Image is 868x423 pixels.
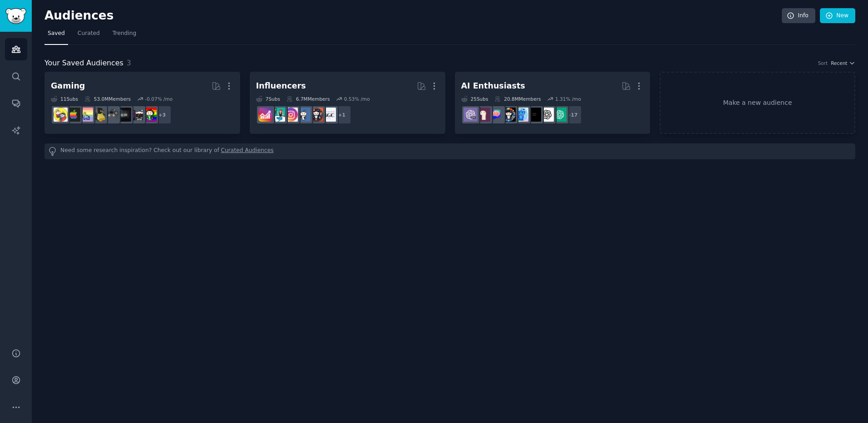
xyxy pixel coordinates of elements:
img: socialmedia [309,108,323,122]
a: Info [782,8,815,24]
img: linux_gaming [92,108,106,122]
img: ChatGPTPromptGenius [489,108,503,122]
img: LocalLLaMA [476,108,490,122]
img: ChatGPTPro [464,108,478,122]
div: 7 Sub s [256,96,280,102]
div: 0.53 % /mo [344,96,370,102]
a: AI Enthusiasts25Subs20.8MMembers1.31% /mo+17ChatGPTOpenAIArtificialInteligenceartificialaiArtChat... [455,72,651,134]
div: 1.31 % /mo [555,96,581,102]
img: GamerPals [54,108,68,122]
div: Gaming [51,80,85,92]
img: OpenAI [540,108,554,122]
span: Curated [78,30,100,38]
img: aiArt [502,108,516,122]
span: Trending [113,30,136,38]
img: InstagramGrowthTips [258,108,272,122]
a: Gaming11Subs53.0MMembers-0.07% /mo+3gamingpcgamingGamingLeaksAndRumoursIndieGaminglinux_gamingCoz... [44,72,240,134]
img: GummySearch logo [5,8,26,24]
img: ChatGPT [552,108,567,122]
span: Your Saved Audiences [44,58,123,69]
a: Saved [44,26,68,45]
div: 53.0M Members [84,96,131,102]
img: GamingLeaksAndRumours [117,108,131,122]
div: 6.7M Members [286,96,330,102]
a: Influencers7Subs6.7MMembers0.53% /mo+1BeautyGuruChattersocialmediaInstagramInstagramMarketinginfl... [250,72,445,134]
div: AI Enthusiasts [461,80,525,92]
img: InstagramMarketing [284,108,298,122]
span: Saved [48,30,65,38]
div: 20.8M Members [494,96,541,102]
div: Need some research inspiration? Check out our library of [44,143,855,159]
img: ArtificialInteligence [527,108,541,122]
div: + 1 [332,105,351,124]
div: 25 Sub s [461,96,488,102]
div: + 3 [153,105,172,124]
img: IndieGaming [104,108,118,122]
a: Make a new audience [660,72,855,134]
div: + 17 [563,105,582,124]
a: Trending [109,26,139,45]
img: macgaming [66,108,80,122]
div: 11 Sub s [51,96,78,102]
div: -0.07 % /mo [145,96,173,102]
img: gaming [143,108,157,122]
img: Instagram [296,108,311,122]
img: artificial [514,108,528,122]
a: Curated Audiences [221,147,274,156]
a: New [820,8,855,24]
img: influencermarketing [271,108,285,122]
h2: Audiences [44,9,782,23]
div: Sort [818,60,828,66]
img: BeautyGuruChatter [322,108,336,122]
img: pcgaming [130,108,144,122]
span: 3 [127,59,131,67]
span: Recent [831,60,847,66]
button: Recent [831,60,855,66]
div: Influencers [256,80,306,92]
img: CozyGamers [79,108,93,122]
a: Curated [74,26,103,45]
